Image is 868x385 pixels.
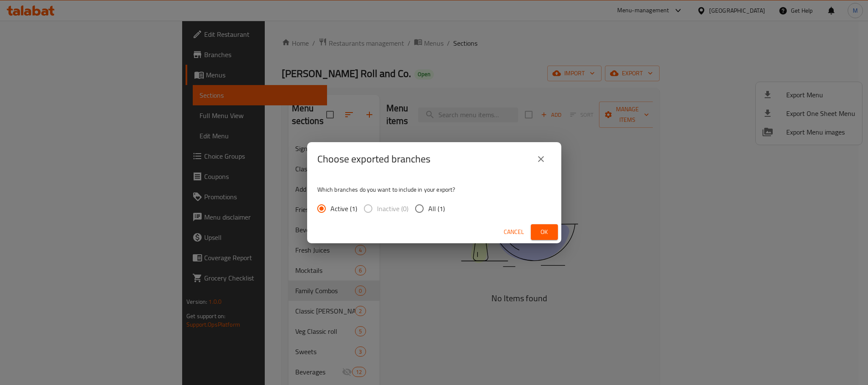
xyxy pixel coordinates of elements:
[531,149,551,169] button: close
[428,203,445,214] span: All (1)
[377,203,408,214] span: Inactive (0)
[317,185,551,194] p: Which branches do you want to include in your export?
[330,203,357,214] span: Active (1)
[500,224,527,240] button: Cancel
[538,227,551,237] span: Ok
[531,224,558,240] button: Ok
[317,152,430,166] h2: Choose exported branches
[504,227,524,237] span: Cancel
